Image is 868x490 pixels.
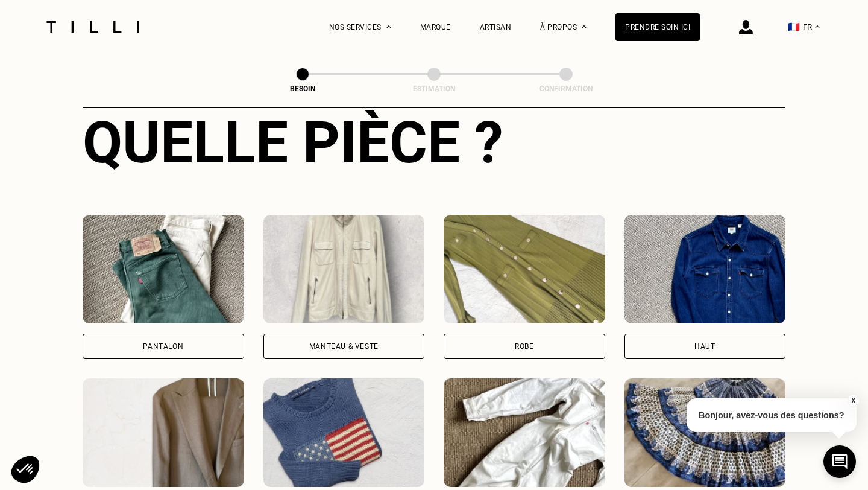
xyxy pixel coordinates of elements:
[374,84,494,93] div: Estimation
[788,21,800,33] span: 🇫🇷
[506,84,626,93] div: Confirmation
[263,378,425,487] img: Tilli retouche votre Pull & gilet
[83,215,244,323] img: Tilli retouche votre Pantalon
[242,84,363,93] div: Besoin
[694,343,715,350] div: Haut
[687,398,857,432] p: Bonjour, avez-vous des questions?
[42,21,143,33] img: Logo du service de couturière Tilli
[309,343,379,350] div: Manteau & Veste
[143,343,183,350] div: Pantalon
[386,25,391,28] img: Menu déroulant
[739,20,753,34] img: icône connexion
[480,23,512,31] a: Artisan
[444,378,605,487] img: Tilli retouche votre Combinaison
[420,23,451,31] a: Marque
[615,13,700,41] a: Prendre soin ici
[83,109,785,176] div: Quelle pièce ?
[624,215,786,323] img: Tilli retouche votre Haut
[515,343,533,350] div: Robe
[815,25,820,28] img: menu déroulant
[444,215,605,323] img: Tilli retouche votre Robe
[847,394,859,407] button: X
[624,378,786,487] img: Tilli retouche votre Jupe
[263,215,425,323] img: Tilli retouche votre Manteau & Veste
[83,378,244,487] img: Tilli retouche votre Tailleur
[582,25,587,28] img: Menu déroulant à propos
